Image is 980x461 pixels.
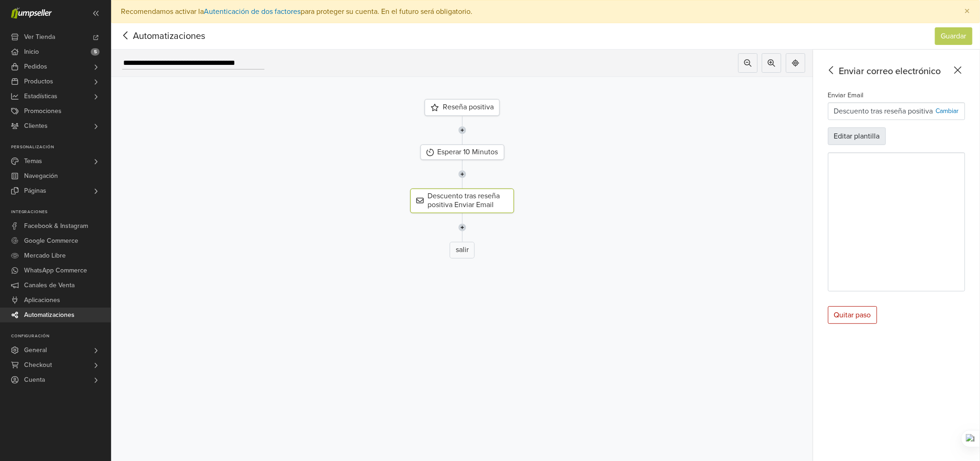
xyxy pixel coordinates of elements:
span: Clientes [24,119,48,133]
span: Productos [24,74,53,89]
div: Quitar paso [828,306,877,324]
span: Inicio [24,44,39,59]
p: Integraciones [11,209,111,215]
button: Close [955,0,980,23]
span: 5 [91,48,100,56]
button: Editar plantilla [828,127,886,145]
div: salir [450,242,475,259]
span: Facebook & Instagram [24,219,88,234]
img: line-7960e5f4d2b50ad2986e.svg [459,213,466,242]
div: Esperar 10 Minutos [421,145,504,160]
p: Cambiar [936,106,959,116]
span: Estadísticas [24,89,57,104]
span: Promociones [24,104,62,119]
span: Mercado Libre [24,248,66,263]
span: Páginas [24,183,46,198]
span: WhatsApp Commerce [24,263,87,278]
span: Navegación [24,169,58,183]
span: Temas [24,154,42,169]
p: Configuración [11,334,111,339]
span: Automatizaciones [24,308,75,322]
div: Enviar correo electrónico [824,64,965,78]
span: Automatizaciones [119,29,191,43]
img: line-7960e5f4d2b50ad2986e.svg [459,116,466,145]
span: Checkout [24,358,52,373]
p: Personalización [11,145,111,150]
span: Canales de Venta [24,278,75,293]
span: General [24,343,47,358]
p: Descuento tras reseña positiva [834,106,933,117]
button: Guardar [935,27,973,45]
span: Ver Tienda [24,30,55,44]
div: Descuento tras reseña positiva Enviar Email [410,189,514,213]
span: × [965,5,970,18]
iframe: Descuento tras reseña positiva [829,153,965,291]
img: line-7960e5f4d2b50ad2986e.svg [459,160,466,189]
div: Reseña positiva [425,99,500,116]
label: Enviar Email [828,90,864,101]
a: Autenticación de dos factores [204,7,301,16]
span: Aplicaciones [24,293,60,308]
span: Google Commerce [24,234,78,248]
span: Cuenta [24,373,45,387]
span: Pedidos [24,59,47,74]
